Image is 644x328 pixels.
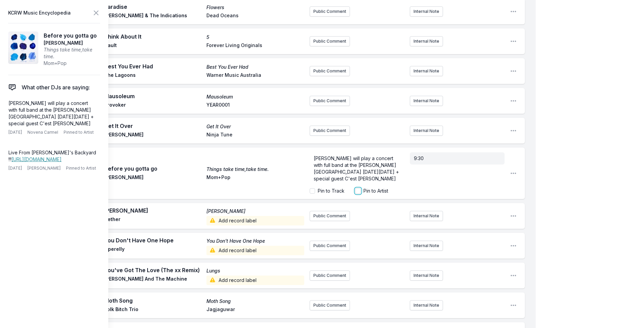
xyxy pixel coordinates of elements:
[206,306,305,314] span: Jagjaguwar
[104,102,202,110] span: Provoker
[104,306,202,314] span: Folk Bitch Trio
[104,32,202,41] span: Think About It
[206,208,305,215] span: [PERSON_NAME]
[206,12,305,20] span: Dead Oceans
[310,270,350,281] button: Public Comment
[410,6,443,17] button: Internal Note
[104,206,202,215] span: [PERSON_NAME]
[104,297,202,305] span: Moth Song
[310,241,350,251] button: Public Comment
[414,155,424,161] span: 9:30
[410,241,443,251] button: Internal Note
[206,216,305,225] span: Add record label
[8,31,38,64] img: Things take time,take time.
[363,188,388,194] label: Pin to Artist
[104,92,202,100] span: Mausoleum
[206,42,305,50] span: Forever Living Originals
[104,276,202,285] span: [PERSON_NAME] And The Machine
[206,298,305,305] span: Moth Song
[44,60,100,67] span: Mom+Pop
[22,83,90,91] span: What other DJs are saying:
[510,38,517,45] button: Open playlist item options
[8,166,22,171] span: [DATE]
[206,276,305,285] span: Add record label
[410,270,443,281] button: Internal Note
[64,130,94,135] span: Pinned to Artist
[310,6,350,17] button: Public Comment
[206,238,305,244] span: You Don't Have One Hope
[410,36,443,46] button: Internal Note
[27,166,61,171] span: [PERSON_NAME]
[8,149,97,163] p: Live From [PERSON_NAME]'s Backyard !!!
[206,246,305,255] span: Add record label
[8,100,97,127] p: [PERSON_NAME] will play a concert with full band at the [PERSON_NAME][GEOGRAPHIC_DATA] [DATE][DAT...
[206,123,305,130] span: Get It Over
[104,266,202,274] span: You've Got The Love (The xx Remix)
[510,302,517,309] button: Open playlist item options
[510,272,517,279] button: Open playlist item options
[104,131,202,139] span: [PERSON_NAME]
[410,66,443,76] button: Internal Note
[206,72,305,80] span: Warner Music Australia
[410,96,443,106] button: Internal Note
[206,102,305,110] span: YEAR0001
[206,4,305,11] span: Flowers
[410,300,443,310] button: Internal Note
[206,93,305,100] span: Mausoleum
[44,31,100,40] span: Before you gotta go
[104,216,202,225] span: Hether
[510,68,517,74] button: Open playlist item options
[310,96,350,106] button: Public Comment
[310,300,350,310] button: Public Comment
[104,174,202,182] span: [PERSON_NAME]
[12,156,62,162] a: [URL][DOMAIN_NAME]
[104,122,202,130] span: Get It Over
[206,166,305,173] span: Things take time,take time.
[206,267,305,274] span: Lungs
[410,211,443,221] button: Internal Note
[318,188,345,194] label: Pin to Track
[510,170,517,177] button: Open playlist item options
[104,42,202,50] span: Sault
[206,131,305,139] span: Ninja Tune
[104,72,202,80] span: The Lagoons
[310,211,350,221] button: Public Comment
[510,97,517,104] button: Open playlist item options
[310,36,350,46] button: Public Comment
[510,213,517,219] button: Open playlist item options
[104,236,202,244] span: You Don't Have One Hope
[104,165,202,173] span: Before you gotta go
[206,34,305,41] span: 5
[410,126,443,136] button: Internal Note
[44,40,100,46] span: [PERSON_NAME]
[104,246,202,255] span: Operelly
[104,62,202,70] span: Best You Ever Had
[66,166,96,171] span: Pinned to Artist
[510,242,517,249] button: Open playlist item options
[8,8,71,18] span: KCRW Music Encyclopedia
[104,12,202,20] span: [PERSON_NAME] & The Indications
[44,46,100,60] span: Things take time,take time.
[104,3,202,11] span: Paradise
[510,127,517,134] button: Open playlist item options
[206,174,305,182] span: Mom+Pop
[510,8,517,15] button: Open playlist item options
[27,130,58,135] span: Novena Carmel
[8,130,22,135] span: [DATE]
[310,126,350,136] button: Public Comment
[310,66,350,76] button: Public Comment
[206,64,305,70] span: Best You Ever Had
[314,155,400,181] span: [PERSON_NAME] will play a concert with full band at the [PERSON_NAME][GEOGRAPHIC_DATA] [DATE][DAT...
